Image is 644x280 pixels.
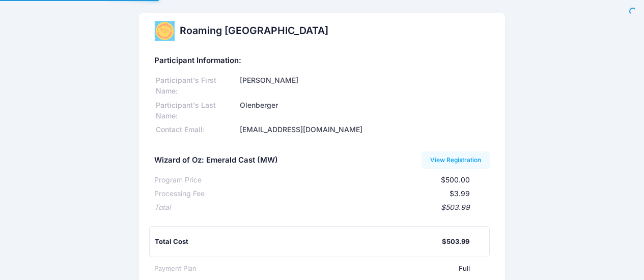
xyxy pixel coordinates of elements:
[154,156,278,165] h5: Wizard of Oz: Emerald Cast (MW)
[171,202,470,213] div: $503.99
[154,125,238,135] div: Contact Email:
[154,175,202,185] div: Program Price
[180,25,328,37] h2: Roaming [GEOGRAPHIC_DATA]
[197,264,470,274] div: Full
[154,189,205,199] div: Processing Fee
[442,237,469,247] div: $503.99
[238,75,490,97] div: [PERSON_NAME]
[238,100,490,121] div: Olenberger
[154,264,197,274] div: Payment Plan
[155,237,442,247] div: Total Cost
[422,151,490,169] a: View Registration
[441,175,470,184] span: $500.00
[154,75,238,97] div: Participant's First Name:
[238,125,490,135] div: [EMAIL_ADDRESS][DOMAIN_NAME]
[205,189,470,199] div: $3.99
[154,56,490,66] h5: Participant Information:
[154,202,171,213] div: Total
[154,100,238,121] div: Participant's Last Name:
